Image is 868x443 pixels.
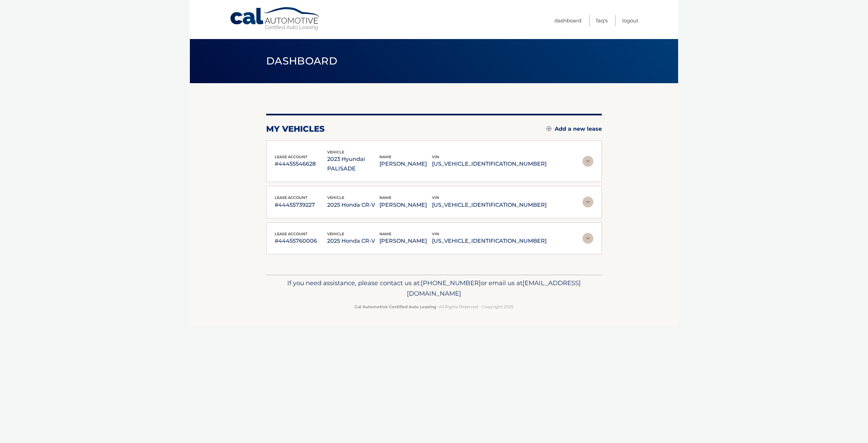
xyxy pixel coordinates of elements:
p: 2025 Honda CR-V [327,236,380,246]
p: [PERSON_NAME] [379,159,432,169]
span: lease account [275,154,308,159]
span: [PHONE_NUMBER] [421,279,481,287]
span: vehicle [327,232,344,236]
a: Cal Automotive [230,7,321,31]
img: accordion-rest.svg [583,156,593,167]
span: lease account [275,232,308,236]
p: #44455739227 [275,200,327,210]
span: name [379,154,391,159]
a: Logout [622,15,638,26]
span: vehicle [327,150,344,154]
span: vin [432,232,439,236]
span: vehicle [327,195,344,200]
p: #44455546628 [275,159,327,169]
span: lease account [275,195,308,200]
strong: Cal Automotive Certified Auto Leasing [355,304,436,309]
a: FAQ's [596,15,608,26]
p: If you need assistance, please contact us at: or email us at [271,278,597,299]
img: add.svg [547,126,551,131]
p: [US_VEHICLE_IDENTIFICATION_NUMBER] [432,159,547,169]
a: Dashboard [554,15,581,26]
span: vin [432,154,439,159]
p: 2023 Hyundai PALISADE [327,154,380,173]
span: name [379,195,391,200]
img: accordion-rest.svg [583,197,593,207]
p: [PERSON_NAME] [379,236,432,246]
span: vin [432,195,439,200]
p: [US_VEHICLE_IDENTIFICATION_NUMBER] [432,200,547,210]
p: [US_VEHICLE_IDENTIFICATION_NUMBER] [432,236,547,246]
img: accordion-rest.svg [583,233,593,244]
span: name [379,232,391,236]
a: Add a new lease [547,126,602,132]
p: [PERSON_NAME] [379,200,432,210]
span: Dashboard [266,55,337,67]
p: #44455760006 [275,236,327,246]
p: 2025 Honda CR-V [327,200,380,210]
h2: my vehicles [266,124,325,134]
p: - All Rights Reserved - Copyright 2025 [271,303,597,310]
